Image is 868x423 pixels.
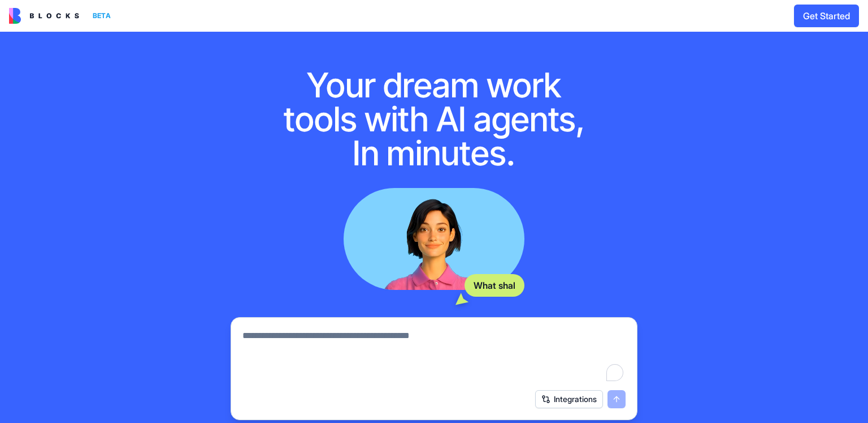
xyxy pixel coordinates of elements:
[9,8,79,24] img: logo
[9,8,115,24] a: BETA
[271,68,597,170] h1: Your dream work tools with AI agents, In minutes.
[535,390,603,408] button: Integrations
[465,274,524,297] div: What shal
[794,5,859,27] button: Get Started
[242,329,626,383] textarea: To enrich screen reader interactions, please activate Accessibility in Grammarly extension settings
[88,8,115,24] div: BETA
